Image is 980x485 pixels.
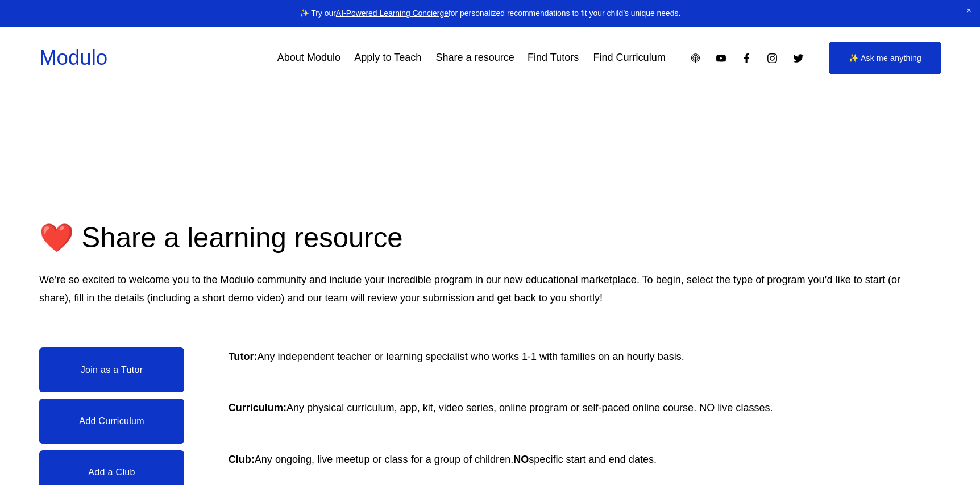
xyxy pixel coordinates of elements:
a: Apply to Teach [354,48,421,68]
a: Facebook [741,52,753,64]
a: ✨ Ask me anything [829,42,941,74]
a: Join as a Tutor [39,347,184,392]
p: We’re so excited to welcome you to the Modulo community and include your incredible program in ou... [39,271,903,308]
strong: Tutor: [229,351,258,362]
h2: ❤️ Share a learning resource [39,219,600,256]
a: Apple Podcasts [690,52,701,64]
a: Twitter [792,52,804,64]
strong: NO [513,454,529,465]
a: Add Curriculum [39,399,184,443]
a: Modulo [39,46,107,69]
strong: Club: [229,454,255,465]
p: Any physical curriculum, app, kit, video series, online program or self-paced online course. NO l... [229,399,790,417]
a: About Modulo [277,48,340,68]
a: Find Tutors [528,48,579,68]
a: AI-Powered Learning Concierge [336,9,449,18]
a: Find Curriculum [593,48,665,68]
p: Any independent teacher or learning specialist who works 1-1 with families on an hourly basis. [229,347,752,366]
p: Any ongoing, live meetup or class for a group of children. specific start and end dates. [229,450,828,469]
strong: Curriculum: [229,402,286,413]
a: Instagram [766,52,778,64]
a: Share a resource [435,48,514,68]
a: YouTube [715,52,727,64]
